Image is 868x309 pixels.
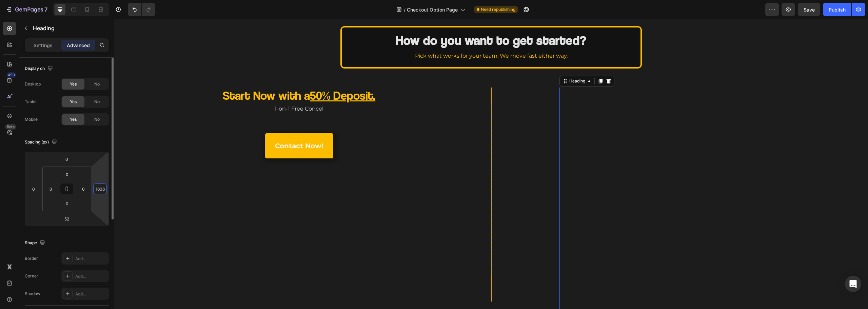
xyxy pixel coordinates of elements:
[75,291,107,297] div: Add...
[25,138,58,147] div: Spacing (px)
[75,273,107,279] div: Add...
[94,116,100,122] span: No
[6,72,16,78] div: 450
[804,7,815,13] span: Save
[28,184,39,194] input: 0
[845,276,861,292] div: Open Intercom Messenger
[234,32,520,42] p: Pick what works for your team. We move fast either way.
[94,99,100,105] span: No
[86,69,284,84] h2: Rich Text Editor. Editing area: main
[44,5,47,14] p: 7
[67,42,90,49] p: Advanced
[60,154,74,164] input: 0
[60,198,74,209] input: 0px
[798,3,820,16] button: Save
[25,81,41,87] div: Desktop
[5,124,16,130] div: Beta
[86,69,284,84] p: Start Now with a
[95,184,105,194] input: 1606
[62,85,308,95] p: 1-on-1 Free Concel
[25,255,38,262] div: Border
[78,184,88,194] input: 0px
[25,273,38,279] div: Corner
[70,99,77,105] span: Yes
[25,99,37,105] div: Tablet
[404,6,406,13] span: /
[25,291,40,297] div: Shadow
[70,81,77,87] span: Yes
[829,6,846,13] div: Publish
[196,69,261,83] u: 50% Deposit.
[25,116,38,122] div: Mobile
[3,3,51,16] button: 7
[454,59,472,65] div: Heading
[46,184,56,194] input: 0px
[34,42,53,49] p: Settings
[70,116,77,122] span: Yes
[25,238,46,248] div: Shape
[128,3,155,16] div: Undo/Redo
[150,113,220,140] a: contact now!
[33,24,106,32] p: Heading
[25,64,54,73] div: Display on
[407,6,458,13] span: Checkout Option Page
[94,81,100,87] span: No
[60,214,74,224] input: 52
[823,3,851,16] button: Publish
[60,169,74,179] input: 0px
[481,6,515,13] span: Need republishing
[161,121,209,133] p: contact now!
[75,256,107,262] div: Add...
[114,19,868,309] iframe: Design area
